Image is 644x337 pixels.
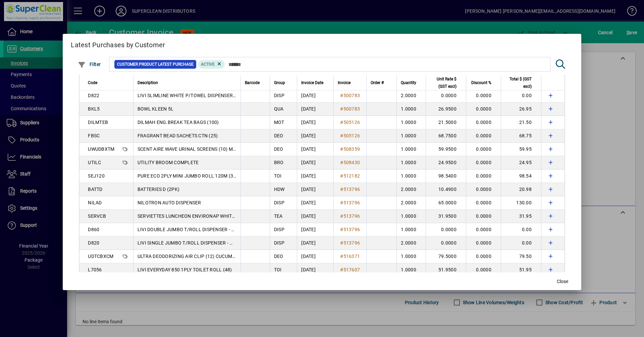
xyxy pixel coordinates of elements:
[501,116,541,129] td: 21.50
[466,196,501,210] td: 0.0000
[338,186,362,193] a: #513796
[466,250,501,263] td: 0.0000
[466,223,501,237] td: 0.0000
[138,133,218,138] span: FRAGRANT BEAD SACHETS CTN (25)
[297,250,333,263] td: [DATE]
[117,61,194,68] span: Customer Product Latest Purchase
[340,160,343,165] span: #
[396,196,426,210] td: 2.0000
[426,129,466,143] td: 68.7500
[274,213,283,219] span: TEA
[338,132,362,139] a: #505126
[501,129,541,143] td: 68.75
[501,263,541,277] td: 51.95
[340,254,343,259] span: #
[501,103,541,116] td: 26.95
[76,58,103,70] button: Filter
[426,89,466,103] td: 0.0000
[338,159,362,166] a: #508430
[88,79,97,86] span: Code
[343,120,360,125] span: 505126
[466,210,501,223] td: 0.0000
[371,79,384,86] span: Order #
[426,156,466,170] td: 24.9500
[343,227,360,232] span: 513796
[396,103,426,116] td: 1.0000
[501,250,541,263] td: 79.50
[274,79,285,86] span: Group
[338,92,362,99] a: #500783
[338,226,362,233] a: #513796
[557,278,568,285] span: Close
[274,187,285,192] span: HDW
[138,93,252,98] span: LIVI SLIMLINE WHITE P/TOWEL DISPENSER - LARGE
[552,275,573,287] button: Close
[138,106,173,112] span: BOWL KLEEN 5L
[501,196,541,210] td: 130.00
[338,253,362,260] a: #516371
[501,183,541,196] td: 20.98
[466,116,501,129] td: 0.0000
[274,160,284,165] span: BRO
[338,119,362,126] a: #505126
[88,93,99,98] span: D822
[426,263,466,277] td: 51.9500
[338,105,362,113] a: #500783
[274,254,283,259] span: DEO
[501,237,541,250] td: 0.00
[343,200,360,205] span: 513796
[505,75,532,90] span: Total $ (GST excl)
[138,79,236,86] div: Description
[63,34,581,53] h2: Latest Purchases by Customer
[340,146,343,152] span: #
[396,156,426,170] td: 1.0000
[274,106,284,112] span: QUA
[338,199,362,206] a: #513796
[340,200,343,205] span: #
[274,240,284,246] span: DISP
[297,237,333,250] td: [DATE]
[426,237,466,250] td: 0.0000
[274,227,284,232] span: DISP
[274,173,282,179] span: TOI
[426,183,466,196] td: 10.4900
[297,223,333,237] td: [DATE]
[501,89,541,103] td: 0.00
[274,267,282,272] span: TOI
[340,213,343,219] span: #
[466,143,501,156] td: 0.0000
[466,170,501,183] td: 0.0000
[297,196,333,210] td: [DATE]
[343,146,360,152] span: 508359
[466,129,501,143] td: 0.0000
[426,143,466,156] td: 59.9500
[138,120,219,125] span: DILMAH ENG.BREAK TEA BAGS (100)
[88,267,102,272] span: L7056
[338,212,362,220] a: #513796
[88,120,108,125] span: DILMTEB
[198,60,225,69] mat-chip: Product Activation Status: Active
[88,254,113,259] span: UDTCBXCM
[470,79,497,86] div: Discount %
[138,173,238,179] span: PURE ECO 2PLY MINI JUMBO ROLL 120M (30)
[426,196,466,210] td: 65.0000
[466,156,501,170] td: 0.0000
[426,170,466,183] td: 98.5400
[340,93,343,98] span: #
[88,240,99,246] span: D820
[343,213,360,219] span: 513796
[88,200,102,205] span: NILAD
[297,129,333,143] td: [DATE]
[78,62,101,67] span: Filter
[340,267,343,272] span: #
[138,187,179,192] span: BATTERIES D (2PK)
[343,160,360,165] span: 508430
[430,75,457,90] span: Unit Rate $ (GST excl)
[340,133,343,138] span: #
[88,106,100,112] span: BKL5
[343,240,360,246] span: 513796
[138,160,199,165] span: UTILITY BROOM COMPLETE
[426,223,466,237] td: 0.0000
[501,170,541,183] td: 98.54
[396,89,426,103] td: 2.0000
